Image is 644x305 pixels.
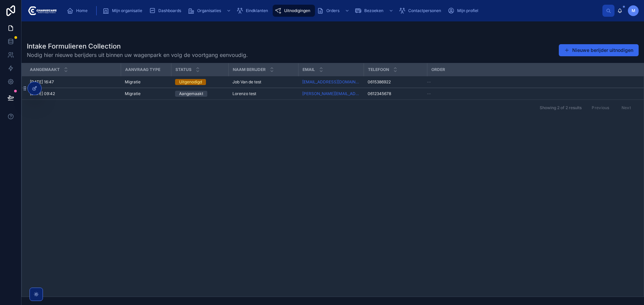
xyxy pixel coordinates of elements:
[353,5,397,17] a: Bezoeken
[30,91,55,96] span: [DATE] 09:42
[30,79,54,85] span: [DATE] 16:47
[234,5,273,17] a: Eindklanten
[27,5,57,16] img: App logo
[125,67,160,72] span: Aanvraag type
[303,67,315,72] span: Email
[632,8,635,13] span: M
[368,91,391,96] span: 0612345678
[273,5,315,17] a: Uitnodigingen
[125,91,167,96] a: Migratie
[431,67,445,72] span: Order
[76,8,88,13] span: Home
[27,42,248,51] h1: Intake Formulieren Collection
[408,8,441,13] span: Contactpersonen
[427,91,431,96] span: --
[197,8,221,13] span: Organisaties
[457,8,478,13] span: Mijn profiel
[232,91,294,96] a: Lorenzo test
[186,5,234,17] a: Organisaties
[368,79,391,85] span: 0615386922
[315,5,353,17] a: Orders
[368,67,389,72] span: Telefoon
[397,5,446,17] a: Contactpersonen
[125,91,141,96] span: Migratie
[158,8,181,13] span: Dashboards
[427,79,636,85] a: --
[175,67,192,72] span: Status
[302,79,360,85] a: [EMAIL_ADDRESS][DOMAIN_NAME]
[427,91,636,96] a: --
[232,79,261,85] span: Job Van de test
[30,79,117,85] a: [DATE] 16:47
[232,79,294,85] a: Job Van de test
[232,91,256,96] span: Lorenzo test
[540,105,582,110] span: Showing 2 of 2 results
[30,67,60,72] span: Aangemaakt
[368,79,423,85] a: 0615386922
[62,3,602,18] div: scrollable content
[302,91,360,96] a: [PERSON_NAME][EMAIL_ADDRESS][DOMAIN_NAME]
[101,5,147,17] a: Mijn organisatie
[326,8,339,13] span: Orders
[179,91,203,97] div: Aangemaakt
[65,5,92,17] a: Home
[246,8,268,13] span: Eindklanten
[30,91,117,96] a: [DATE] 09:42
[125,79,167,85] a: Migratie
[368,91,423,96] a: 0612345678
[147,5,186,17] a: Dashboards
[233,67,266,72] span: Naam berijder
[112,8,142,13] span: Mijn organisatie
[125,79,141,85] span: Migratie
[175,91,224,97] a: Aangemaakt
[427,79,431,85] span: --
[179,79,202,85] div: Uitgenodigd
[27,51,248,59] span: Nodig hier nieuwe berijders uit binnen uw wagenpark en volg de voortgang eenvoudig.
[446,5,483,17] a: Mijn profiel
[364,8,383,13] span: Bezoeken
[175,79,224,85] a: Uitgenodigd
[284,8,310,13] span: Uitnodigingen
[559,44,639,56] button: Nieuwe berijder uitnodigen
